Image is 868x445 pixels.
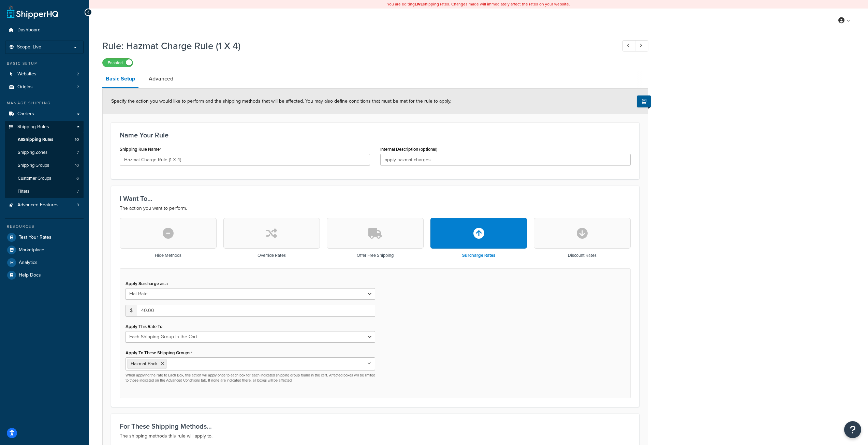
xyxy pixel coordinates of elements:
a: Origins2 [5,81,84,93]
span: 10 [75,137,79,143]
a: Advanced Features3 [5,199,84,211]
span: Scope: Live [17,44,41,50]
a: Basic Setup [102,71,138,88]
button: Open Resource Center [844,421,861,438]
span: Analytics [19,260,38,266]
span: All Shipping Rules [18,137,53,143]
a: Marketplace [5,244,84,256]
span: Filters [18,189,29,194]
p: The action you want to perform. [120,204,631,212]
a: Previous Record [622,40,636,51]
li: Customer Groups [5,172,84,185]
li: Advanced Features [5,199,84,211]
span: Dashboard [17,27,41,33]
span: Shipping Rules [17,124,49,130]
span: Help Docs [19,272,41,278]
h3: Override Rates [258,253,286,258]
label: Shipping Rule Name [120,147,161,152]
h3: Discount Rates [568,253,597,258]
a: Websites2 [5,68,84,80]
a: Shipping Zones7 [5,146,84,159]
a: Dashboard [5,24,84,36]
li: Filters [5,185,84,198]
span: Shipping Zones [18,150,47,155]
span: Test Your Rates [19,235,52,240]
a: Advanced [145,71,177,87]
span: Websites [17,71,36,77]
label: Apply Surcharge as a [126,281,168,286]
li: Origins [5,81,84,93]
a: Carriers [5,108,84,120]
p: When applying the rate to Each Box, this action will apply once to each box for each indicated sh... [126,373,375,383]
b: LIVE [415,1,423,7]
h3: I Want To... [120,195,631,202]
a: Customer Groups6 [5,172,84,185]
li: Websites [5,68,84,80]
a: Test Your Rates [5,231,84,243]
li: Shipping Zones [5,146,84,159]
span: $ [126,305,137,316]
a: Help Docs [5,269,84,281]
h3: Offer Free Shipping [357,253,394,258]
span: Hazmat Pack [131,360,158,367]
span: 2 [77,71,79,77]
li: Shipping Groups [5,159,84,172]
li: Shipping Rules [5,121,84,198]
button: Show Help Docs [637,95,651,107]
span: Customer Groups [18,176,51,181]
h3: For These Shipping Methods... [120,422,631,430]
span: 7 [77,189,79,194]
span: Origins [17,84,33,90]
span: Carriers [17,111,34,117]
label: Internal Description (optional) [380,147,438,152]
span: 2 [77,84,79,90]
span: Shipping Groups [18,163,49,168]
a: Next Record [635,40,648,51]
label: Apply This Rate To [126,324,162,329]
div: Basic Setup [5,61,84,66]
h3: Name Your Rule [120,131,631,139]
span: Marketplace [19,247,44,253]
span: 7 [77,150,79,155]
label: Enabled [103,59,133,67]
a: Shipping Groups10 [5,159,84,172]
h1: Rule: Hazmat Charge Rule (1 X 4) [102,39,610,53]
span: 10 [75,163,79,168]
a: Filters7 [5,185,84,198]
a: AllShipping Rules10 [5,133,84,146]
span: Advanced Features [17,202,59,208]
div: Resources [5,224,84,229]
a: Shipping Rules [5,121,84,133]
div: Manage Shipping [5,100,84,106]
a: Analytics [5,256,84,269]
span: 6 [76,176,79,181]
p: The shipping methods this rule will apply to. [120,432,631,440]
span: 3 [77,202,79,208]
span: Specify the action you would like to perform and the shipping methods that will be affected. You ... [111,98,451,105]
label: Apply To These Shipping Groups [126,350,192,356]
h3: Surcharge Rates [462,253,495,258]
h3: Hide Methods [155,253,181,258]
